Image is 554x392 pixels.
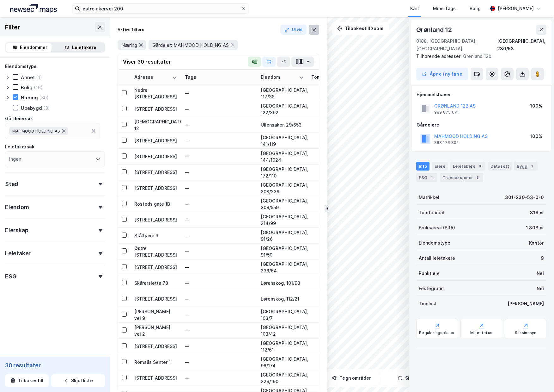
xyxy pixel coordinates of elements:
div: Kontor [529,239,544,247]
div: — [185,341,253,352]
div: 888 176 802 [434,140,459,145]
button: Tilbakestill zoom [332,22,389,35]
button: Sirkel [381,372,435,384]
div: [GEOGRAPHIC_DATA], 103/42 [261,324,304,337]
button: Tilbakestill [5,374,49,387]
div: Ingen [9,155,21,163]
div: 3 109 ㎡ [311,311,345,318]
div: (3) [43,105,50,111]
button: Åpne i ny fane [416,68,468,80]
div: [PERSON_NAME] [498,5,534,12]
div: Eiendom [5,203,29,211]
div: Punktleie [419,270,440,277]
div: [PERSON_NAME] vei 9 [134,308,177,321]
div: Nei [537,270,544,277]
div: 5 078 ㎡ [311,280,345,286]
div: Lørenskog, 112/21 [261,296,304,302]
div: [GEOGRAPHIC_DATA], 103/7 [261,308,304,321]
div: [GEOGRAPHIC_DATA], 236/64 [261,261,304,274]
div: 2 052 ㎡ [311,232,345,239]
button: Skjul liste [51,374,105,387]
div: [STREET_ADDRESS] [134,169,177,176]
div: Romsås Senter 1 [134,359,177,365]
div: Annet [21,74,35,80]
div: Bruksareal (BRA) [419,224,455,232]
div: Eiendomstype [5,63,37,70]
div: 9 [541,254,544,262]
div: Saksinnsyn [515,330,537,335]
div: Tomtestr. [311,74,337,80]
div: 73 ㎡ [311,185,345,191]
div: Bolig [21,84,33,90]
div: Grønland 12 [416,25,453,35]
div: 789 ㎡ [311,375,345,381]
div: Skårersletta 78 [134,280,177,286]
div: [STREET_ADDRESS] [134,153,177,160]
div: [GEOGRAPHIC_DATA], 208/238 [261,182,304,195]
div: — [185,294,253,304]
div: — [185,199,253,209]
div: — [185,262,253,272]
input: Søk på adresse, matrikkel, gårdeiere, leietakere eller personer [80,4,241,13]
div: Sted [5,180,18,188]
div: Miljøstatus [470,330,492,335]
div: — [185,183,253,193]
div: 4 804 ㎡ [311,90,345,96]
div: Hjemmelshaver [417,91,546,98]
div: Tags [185,74,253,80]
div: [GEOGRAPHIC_DATA], 141/119 [261,134,304,147]
div: — [185,310,253,320]
div: Eiendom [261,74,296,80]
div: Nedre [STREET_ADDRESS] [134,87,177,100]
div: Transaksjoner [440,173,483,182]
div: Næring [21,95,38,101]
div: Leietakersøk [5,143,34,151]
div: Tomteareal [419,209,444,216]
div: — [185,373,253,383]
div: 100% [530,133,542,140]
div: [GEOGRAPHIC_DATA], 91/26 [261,229,304,242]
div: [GEOGRAPHIC_DATA], 117/38 [261,87,304,100]
img: logo.a4113a55bc3d86da70a041830d287a7e.svg [10,4,57,13]
div: Bolig [470,5,481,12]
div: [GEOGRAPHIC_DATA], 144/1024 [261,150,304,163]
div: 13 473 ㎡ [311,296,345,302]
div: [GEOGRAPHIC_DATA], 230/53 [497,37,546,53]
button: Tegn områder [325,372,379,384]
div: 1 [529,163,535,169]
div: Gårdeiere [417,121,546,129]
div: Grønland 12b [416,53,541,60]
div: [GEOGRAPHIC_DATA], 122/392 [261,103,304,116]
div: Leietaker [5,250,31,257]
div: 3 359 ㎡ [311,106,345,112]
div: Rosteds gate 1B [134,201,177,207]
div: — [185,278,253,288]
div: ESG [416,173,437,182]
div: [DEMOGRAPHIC_DATA] 12 [134,118,177,132]
div: [STREET_ADDRESS] [134,264,177,271]
div: 3 670 ㎡ [311,137,345,144]
div: [STREET_ADDRESS] [134,106,177,112]
div: Viser 30 resultater [123,58,171,65]
div: Leietakere [450,162,485,171]
div: Antall leietakere [419,254,455,262]
div: 8 [474,174,481,181]
div: Reguleringsplaner [419,330,455,335]
div: 9 649 ㎡ [311,343,345,350]
div: Matrikkel [419,194,439,201]
div: 4 [429,174,435,181]
span: MAHMOOD HOLDING AS [12,128,60,134]
div: [STREET_ADDRESS] [134,343,177,350]
div: (16) [34,84,43,90]
div: — [185,231,253,241]
div: Østre [STREET_ADDRESS] [134,245,177,258]
div: Festegrunn [419,285,443,292]
div: [GEOGRAPHIC_DATA], 208/559 [261,197,304,211]
div: Lørenskog, 101/93 [261,280,304,286]
div: [PERSON_NAME] [508,300,544,308]
div: 1 808 ㎡ [526,224,544,232]
div: (30) [39,95,49,101]
div: [GEOGRAPHIC_DATA], 91/50 [261,245,304,258]
div: Eiere [432,162,448,171]
div: 108 ㎡ [311,216,345,223]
